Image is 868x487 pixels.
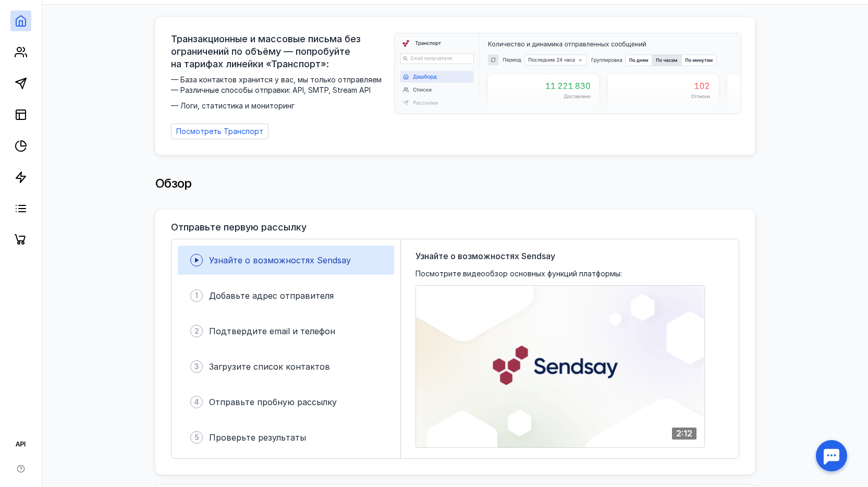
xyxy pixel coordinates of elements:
[195,290,198,301] span: 1
[209,326,335,336] span: Подтвердите email и телефон
[171,33,388,70] span: Транзакционные и массовые письма без ограничений по объёму — попробуйте на тарифах линейки «Транс...
[415,269,622,279] span: Посмотрите видеообзор основных функций платформы:
[176,127,263,136] span: Посмотреть Транспорт
[171,124,268,139] a: Посмотреть Транспорт
[194,361,199,372] span: 3
[209,397,337,407] span: Отправьте пробную рассылку
[171,75,388,111] span: — База контактов хранится у вас, мы только отправляем — Различные способы отправки: API, SMTP, St...
[672,428,696,440] div: 2:12
[209,290,334,301] span: Добавьте адрес отправителя
[209,255,351,265] span: Узнайте о возможностях Sendsay
[171,222,307,233] h3: Отправьте первую рассылку
[395,33,741,114] img: dashboard-transport-banner
[194,397,199,407] span: 4
[194,326,199,336] span: 2
[415,250,555,262] span: Узнайте о возможностях Sendsay
[209,432,306,443] span: Проверьте результаты
[209,361,330,372] span: Загрузите список контактов
[194,432,199,443] span: 5
[155,176,192,191] span: Обзор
